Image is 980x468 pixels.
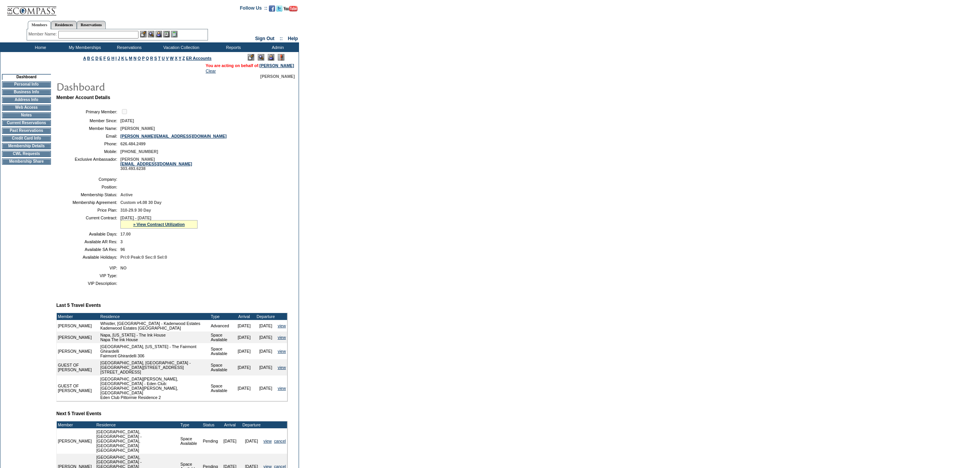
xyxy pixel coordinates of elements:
[2,120,51,126] td: Current Reservations
[155,31,162,37] img: Impersonate
[274,439,286,443] a: cancel
[57,332,99,343] td: [PERSON_NAME]
[233,343,255,359] td: [DATE]
[202,421,219,428] td: Status
[118,56,120,61] a: J
[179,56,181,61] a: Y
[255,320,277,332] td: [DATE]
[59,247,117,252] td: Available SA Res:
[120,266,127,270] span: NO
[255,36,274,41] a: Sign Out
[120,247,125,252] span: 96
[264,439,272,443] a: view
[120,200,162,205] span: Custom v4.08 30 Day
[255,359,277,375] td: [DATE]
[95,428,179,454] td: [GEOGRAPHIC_DATA], [GEOGRAPHIC_DATA] - [GEOGRAPHIC_DATA], [GEOGRAPHIC_DATA] [GEOGRAPHIC_DATA]
[120,232,131,236] span: 17.00
[278,349,286,354] a: view
[120,215,151,220] span: [DATE] - [DATE]
[57,421,93,428] td: Member
[57,428,93,454] td: [PERSON_NAME]
[133,222,185,227] a: » View Contract Utilization
[120,141,145,146] span: 626.484.2499
[255,375,277,401] td: [DATE]
[59,215,117,229] td: Current Contract:
[175,56,177,61] a: X
[120,162,192,166] a: [EMAIL_ADDRESS][DOMAIN_NAME]
[154,56,157,61] a: S
[171,31,177,37] img: b_calculator.gif
[233,375,255,401] td: [DATE]
[276,5,282,12] img: Follow us on Twitter
[99,343,210,359] td: [GEOGRAPHIC_DATA], [US_STATE] - The Fairmont Ghirardelli Fairmont Ghirardelli 306
[17,42,62,52] td: Home
[2,89,51,95] td: Business Info
[179,428,202,454] td: Space Available
[59,134,117,138] td: Email:
[210,313,233,320] td: Type
[241,428,262,454] td: [DATE]
[2,104,51,111] td: Web Access
[99,313,210,320] td: Residence
[95,421,179,428] td: Residence
[100,56,102,61] a: E
[158,56,161,61] a: T
[278,365,286,370] a: view
[210,375,233,401] td: Space Available
[162,56,165,61] a: U
[2,128,51,134] td: Past Reservations
[59,118,117,123] td: Member Since:
[233,313,255,320] td: Arrival
[99,332,210,343] td: Napa, [US_STATE] - The Ink House Napa The Ink House
[59,239,117,244] td: Available AR Res:
[278,323,286,328] a: view
[284,6,297,12] img: Subscribe to our YouTube Channel
[107,56,110,61] a: G
[125,56,128,61] a: L
[59,232,117,236] td: Available Days:
[248,54,254,61] img: Edit Mode
[2,158,51,165] td: Membership Share
[2,74,51,80] td: Dashboard
[77,21,106,29] a: Reservations
[57,320,99,332] td: [PERSON_NAME]
[255,42,299,52] td: Admin
[120,118,134,123] span: [DATE]
[59,108,117,115] td: Primary Member:
[57,343,99,359] td: [PERSON_NAME]
[260,74,295,79] span: [PERSON_NAME]
[59,192,117,197] td: Membership Status:
[59,200,117,205] td: Membership Agreement:
[120,208,151,212] span: 310-29.9 30 Day
[120,126,155,131] span: [PERSON_NAME]
[83,56,86,61] a: A
[57,359,99,375] td: GUEST OF [PERSON_NAME]
[2,81,51,88] td: Personal Info
[150,56,153,61] a: R
[186,56,211,61] a: ER Accounts
[278,54,284,61] img: Log Concern/Member Elevation
[2,112,51,118] td: Notes
[288,36,298,41] a: Help
[2,135,51,141] td: Credit Card Info
[269,8,275,12] a: Become our fan on Facebook
[142,56,145,61] a: P
[255,343,277,359] td: [DATE]
[210,320,233,332] td: Advanced
[115,56,117,61] a: I
[56,95,110,100] b: Member Account Details
[120,192,133,197] span: Active
[95,56,98,61] a: D
[59,157,117,171] td: Exclusive Ambassador:
[2,151,51,157] td: CWL Requests
[255,313,277,320] td: Departure
[56,79,210,94] img: pgTtlDashboard.gif
[2,97,51,103] td: Address Info
[59,149,117,154] td: Mobile:
[233,332,255,343] td: [DATE]
[28,21,51,29] a: Members
[140,31,147,37] img: b_edit.gif
[120,134,226,138] a: [PERSON_NAME][EMAIL_ADDRESS][DOMAIN_NAME]
[59,177,117,182] td: Company:
[2,143,51,149] td: Membership Details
